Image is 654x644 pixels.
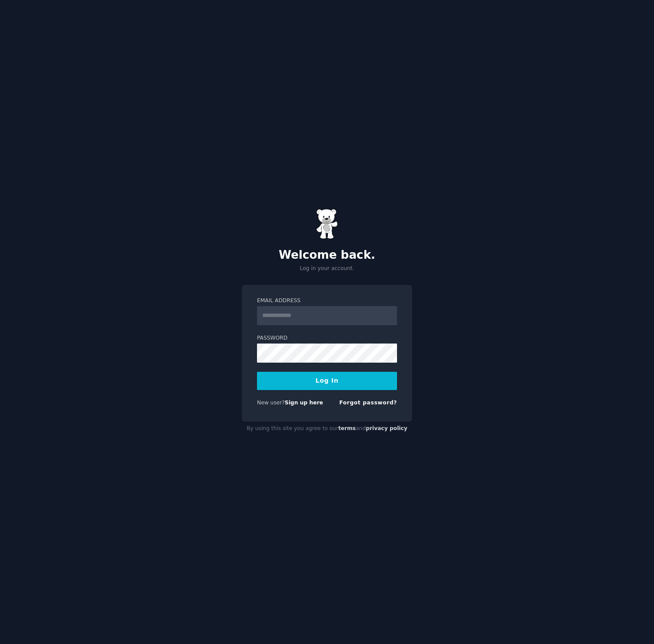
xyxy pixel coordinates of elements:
a: Sign up here [285,400,323,406]
a: terms [338,425,356,431]
span: New user? [257,400,285,406]
a: Forgot password? [339,400,397,406]
label: Email Address [257,297,397,305]
label: Password [257,334,397,342]
div: By using this site you agree to our and [242,422,412,436]
img: Gummy Bear [316,209,338,239]
h2: Welcome back. [242,248,412,262]
button: Log In [257,372,397,390]
a: privacy policy [366,425,407,431]
p: Log in your account. [242,265,412,273]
